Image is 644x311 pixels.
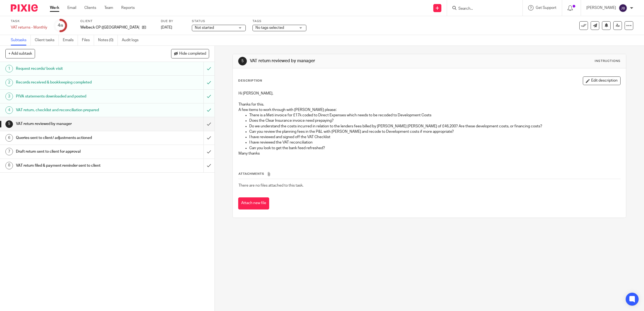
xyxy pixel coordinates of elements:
a: Subtasks [11,35,31,46]
input: Search [458,6,506,11]
a: Clients [84,5,96,11]
p: Welbeck CP ([GEOGRAPHIC_DATA]) Ltd [80,25,139,30]
div: 3 [5,93,13,100]
a: Emails [63,35,78,46]
div: 4 [58,22,63,29]
div: 1 [5,65,13,72]
button: Edit description [583,76,621,85]
label: Task [11,19,47,23]
h1: VAT return reviewed by manager [250,58,441,64]
div: 5 [5,120,13,128]
button: Hide completed [171,49,209,58]
a: Files [82,35,94,46]
a: Notes (0) [98,35,118,46]
div: 8 [5,162,13,169]
a: Work [50,5,59,11]
img: svg%3E [619,4,627,12]
p: Description [238,79,262,83]
p: Does the Clear Insurance invoice need prepaying? [249,118,620,123]
span: No tags selected [255,26,284,30]
h1: Request records/ book visit [16,65,137,73]
button: Attach new file [238,197,269,209]
div: 5 [238,57,247,65]
span: Get Support [536,6,556,10]
label: Client [80,19,154,23]
div: VAT returns - Monthly [11,25,47,30]
p: There is a Meti invoice for £17k coded to Direct Expenses which needs to be recoded to Developmen... [249,113,620,118]
p: Can you look to get the bank feed refreshed? [249,145,620,151]
p: I have reviewed and signed off the VAT Checklist [249,134,620,140]
p: [PERSON_NAME] [586,5,616,11]
div: 4 [5,106,13,114]
span: Attachments [238,172,264,175]
h1: VAT return reviewed by manager [16,120,137,128]
span: Hide completed [179,52,206,56]
p: Thanks for this. [238,102,620,107]
small: /8 [60,24,63,27]
h1: Queries sent to client/ adjustments actioned [16,134,137,142]
h1: VAT return, checklist and reconciliation prepared [16,106,137,114]
a: Email [67,5,76,11]
h1: Draft return sent to client for approval [16,148,137,156]
div: 7 [5,148,13,155]
div: 6 [5,134,13,142]
a: Reports [121,5,135,11]
a: Audit logs [122,35,143,46]
p: I have reviewed the VAT reconciliation [249,140,620,145]
button: + Add subtask [5,49,35,58]
h1: VAT return filed & payment reminder sent to client [16,162,137,170]
img: Pixie [11,4,38,12]
p: Do we understand the costs incurred in relation to the lenders fees billed by [PERSON_NAME] [PERS... [249,124,620,129]
p: Hi [PERSON_NAME], [238,91,620,96]
label: Due by [161,19,185,23]
div: 2 [5,79,13,86]
a: Client tasks [35,35,59,46]
span: [DATE] [161,26,172,29]
p: Can you review the planning fees in the P&L with [PERSON_NAME] and recode to Development costs if... [249,129,620,134]
p: Many thanks [238,151,620,156]
a: Team [104,5,113,11]
h1: Records received & bookkeeping completed [16,78,137,86]
h1: PIVA statements downloaded and posted [16,92,137,100]
p: A few items to work through with [PERSON_NAME] please: [238,107,620,113]
div: Instructions [595,59,621,63]
span: There are no files attached to this task. [238,184,303,187]
label: Tags [252,19,306,23]
span: Not started [195,26,214,30]
label: Status [192,19,246,23]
